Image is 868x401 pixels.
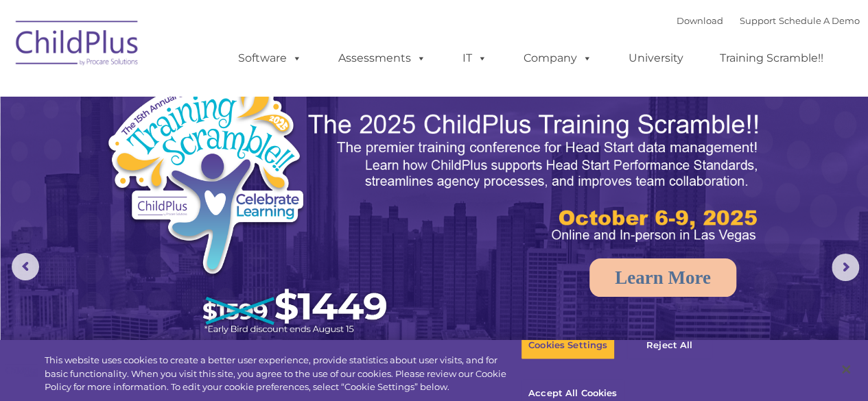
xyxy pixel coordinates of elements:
[740,15,776,26] a: Support
[677,15,860,26] font: |
[615,45,697,72] a: University
[831,354,861,385] button: Close
[677,15,723,26] a: Download
[191,147,249,157] span: Phone number
[224,45,316,72] a: Software
[779,15,860,26] a: Schedule A Demo
[589,258,736,297] a: Learn More
[325,45,440,72] a: Assessments
[45,354,521,394] div: This website uses cookies to create a better user experience, provide statistics about user visit...
[521,331,615,360] button: Cookies Settings
[449,45,501,72] a: IT
[9,11,146,80] img: ChildPlus by Procare Solutions
[510,45,606,72] a: Company
[626,331,712,360] button: Reject All
[191,90,233,101] span: Last name
[706,45,837,72] a: Training Scramble!!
